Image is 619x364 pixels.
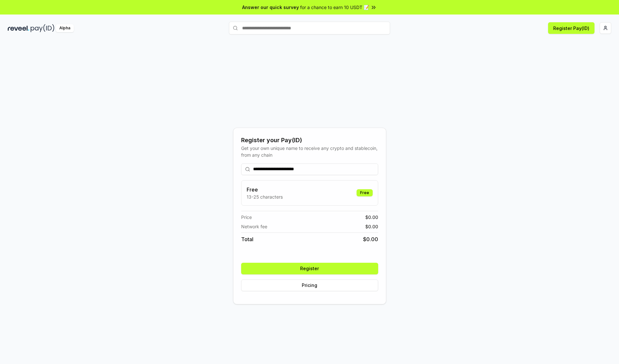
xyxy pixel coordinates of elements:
[241,280,378,291] button: Pricing
[241,263,378,274] button: Register
[300,4,369,11] span: for a chance to earn 10 USDT 📝
[241,214,252,221] span: Price
[247,186,283,193] h3: Free
[242,4,299,11] span: Answer our quick survey
[8,24,29,32] img: reveel_dark
[241,145,378,158] div: Get your own unique name to receive any crypto and stablecoin, from any chain
[241,136,378,145] div: Register your Pay(ID)
[56,24,74,32] div: Alpha
[247,193,283,200] p: 13-25 characters
[548,22,594,34] button: Register Pay(ID)
[31,24,54,32] img: pay_id
[365,223,378,230] span: $ 0.00
[365,214,378,221] span: $ 0.00
[357,189,373,196] div: Free
[241,235,253,243] span: Total
[241,223,267,230] span: Network fee
[363,235,378,243] span: $ 0.00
